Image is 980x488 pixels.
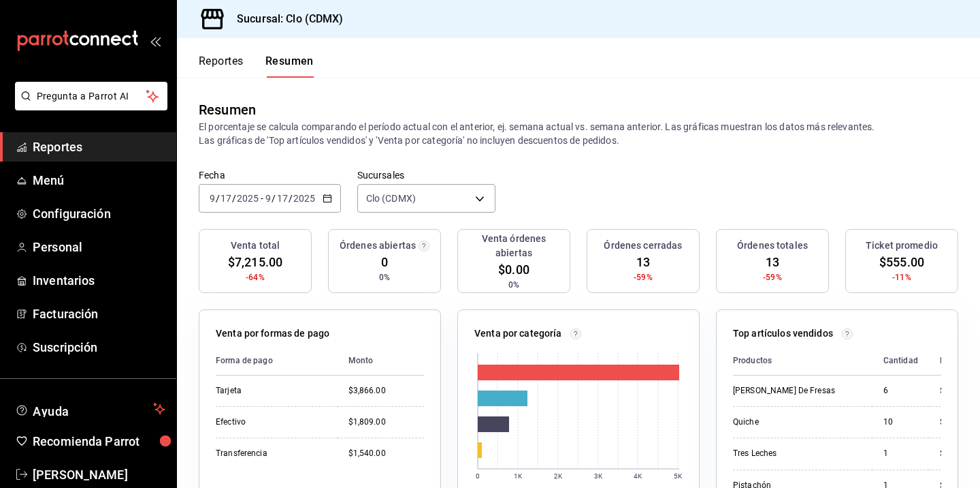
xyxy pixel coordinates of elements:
[733,346,872,376] th: Productos
[10,99,167,113] a: Pregunta a Parrot AI
[246,271,265,284] span: -64%
[265,193,272,204] input: --
[216,448,327,459] div: Transferencia
[199,55,314,78] div: navigation tabs
[33,432,165,451] span: Recomienda Parrot
[216,346,338,376] th: Forma de pago
[33,271,165,290] span: Inventarios
[199,170,341,180] label: Fecha
[366,192,416,205] span: Clo (CDMX)
[33,305,165,323] span: Facturación
[674,472,683,480] text: 5K
[338,346,424,376] th: Monto
[220,193,232,204] input: --
[348,448,424,459] div: $1,540.00
[883,385,918,397] div: 6
[940,385,977,397] div: $3,100.00
[33,171,165,189] span: Menú
[216,385,327,397] div: Tarjeta
[474,326,562,341] p: Venta por categoría
[604,239,682,253] h3: Órdenes cerradas
[33,238,165,256] span: Personal
[357,170,495,180] label: Sucursales
[879,253,924,271] span: $555.00
[216,193,220,204] span: /
[940,448,977,459] div: $700.00
[33,338,165,356] span: Suscripción
[866,239,938,253] h3: Ticket promedio
[554,472,563,480] text: 2K
[348,416,424,428] div: $1,809.00
[379,271,390,284] span: 0%
[289,193,293,204] span: /
[199,100,256,120] div: Resumen
[276,193,289,204] input: --
[636,253,650,271] span: 13
[199,55,244,78] button: Reportes
[733,416,862,428] div: Quiche
[733,326,833,341] p: Top artículos vendidos
[293,193,316,204] input: ----
[883,416,918,428] div: 10
[766,253,779,271] span: 13
[231,239,280,253] h3: Venta total
[763,271,782,284] span: -59%
[940,416,977,428] div: $900.00
[232,193,236,204] span: /
[216,416,327,428] div: Efectivo
[514,472,523,480] text: 1K
[33,466,165,484] span: [PERSON_NAME]
[463,232,564,260] h3: Venta órdenes abiertas
[209,193,216,204] input: --
[892,271,911,284] span: -11%
[261,193,263,204] span: -
[150,35,161,46] button: open_drawer_menu
[272,193,276,204] span: /
[883,448,918,459] div: 1
[37,89,146,104] span: Pregunta a Parrot AI
[498,260,529,279] span: $0.00
[15,82,167,110] button: Pregunta a Parrot AI
[508,279,519,291] span: 0%
[226,11,344,27] h3: Sucursal: Clo (CDMX)
[872,346,929,376] th: Cantidad
[381,253,388,271] span: 0
[594,472,603,480] text: 3K
[265,55,314,78] button: Resumen
[340,239,416,253] h3: Órdenes abiertas
[733,385,862,397] div: [PERSON_NAME] De Fresas
[737,239,808,253] h3: Órdenes totales
[236,193,259,204] input: ----
[929,346,977,376] th: Monto
[634,472,642,480] text: 4K
[634,271,653,284] span: -59%
[476,472,480,480] text: 0
[199,120,958,147] p: El porcentaje se calcula comparando el período actual con el anterior, ej. semana actual vs. sema...
[348,385,424,397] div: $3,866.00
[228,253,282,271] span: $7,215.00
[33,138,165,156] span: Reportes
[733,448,862,459] div: Tres Leches
[33,401,148,417] span: Ayuda
[216,326,329,341] p: Venta por formas de pago
[33,204,165,223] span: Configuración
